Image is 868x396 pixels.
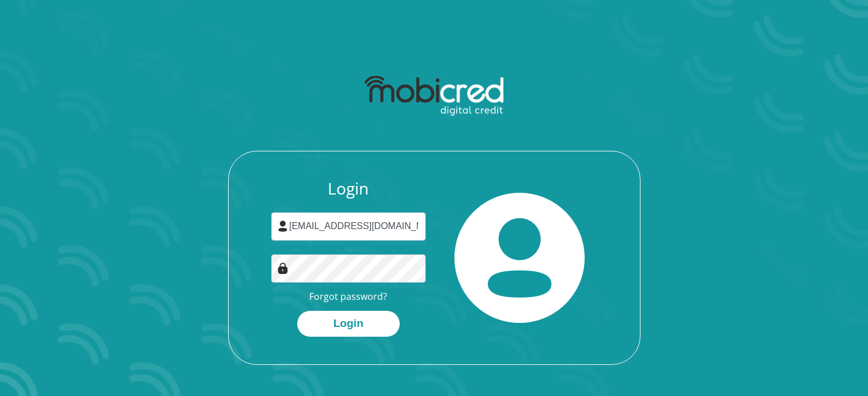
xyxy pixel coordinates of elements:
[277,220,289,232] img: user-icon image
[297,311,400,337] button: Login
[271,212,426,241] input: Username
[277,262,289,274] img: Image
[271,179,426,199] h3: Login
[309,290,387,303] a: Forgot password?
[365,76,503,116] img: mobicred logo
